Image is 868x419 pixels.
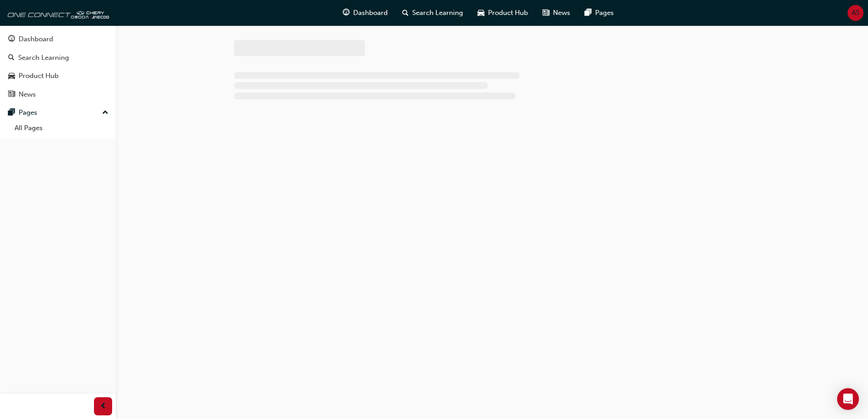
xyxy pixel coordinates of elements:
[18,53,69,63] div: Search Learning
[5,4,109,22] img: oneconnect
[11,121,112,135] a: All Pages
[848,5,863,21] button: AS
[8,35,15,44] span: guage-icon
[343,7,350,19] span: guage-icon
[553,8,570,18] span: News
[478,7,484,19] span: car-icon
[19,71,59,81] div: Product Hub
[19,34,53,44] div: Dashboard
[4,68,112,84] a: Product Hub
[542,7,549,19] span: news-icon
[395,4,470,22] a: search-iconSearch Learning
[4,104,112,121] button: Pages
[595,8,614,18] span: Pages
[102,107,108,119] span: up-icon
[535,4,577,22] a: news-iconNews
[577,4,621,22] a: pages-iconPages
[402,7,409,19] span: search-icon
[4,86,112,103] a: News
[837,388,859,410] div: Open Intercom Messenger
[19,89,36,100] div: News
[852,8,859,18] span: AS
[8,109,15,117] span: pages-icon
[19,107,37,118] div: Pages
[8,91,15,99] span: news-icon
[8,54,15,62] span: search-icon
[353,8,388,18] span: Dashboard
[585,7,592,19] span: pages-icon
[4,29,112,104] button: DashboardSearch LearningProduct HubNews
[8,72,15,80] span: car-icon
[335,4,395,22] a: guage-iconDashboard
[4,49,112,66] a: Search Learning
[470,4,535,22] a: car-iconProduct Hub
[100,401,107,412] span: prev-icon
[488,8,528,18] span: Product Hub
[4,31,112,48] a: Dashboard
[412,8,463,18] span: Search Learning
